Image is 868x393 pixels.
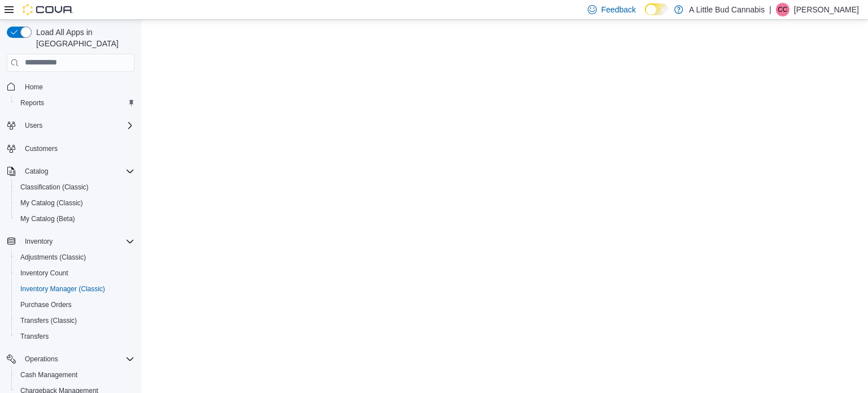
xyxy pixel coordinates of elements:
div: Carolyn Cook [776,3,789,16]
span: Users [20,119,134,132]
span: Inventory Count [20,269,68,278]
input: Dark Mode [645,3,669,15]
button: Inventory [20,235,57,248]
button: Classification (Classic) [11,179,139,195]
button: Operations [20,352,63,366]
button: Inventory [2,234,139,249]
span: Reports [16,96,134,110]
button: My Catalog (Classic) [11,195,139,211]
p: A Little Bud Cannabis [689,3,765,16]
span: Inventory Count [16,266,134,280]
button: Users [2,118,139,133]
a: Transfers [16,330,53,343]
button: My Catalog (Beta) [11,211,139,227]
button: Catalog [2,163,139,179]
span: Home [20,80,134,94]
span: Transfers [20,332,49,341]
span: Classification (Classic) [16,180,134,194]
a: Transfers (Classic) [16,314,81,327]
span: Inventory Manager (Classic) [20,284,105,293]
span: Load All Apps in [GEOGRAPHIC_DATA] [32,27,134,49]
button: Transfers (Classic) [11,313,139,329]
a: Home [20,80,47,94]
button: Transfers [11,329,139,344]
a: Cash Management [16,368,82,382]
span: My Catalog (Beta) [16,212,134,226]
button: Adjustments (Classic) [11,249,139,265]
span: My Catalog (Classic) [16,196,134,210]
span: My Catalog (Classic) [20,198,83,208]
a: Inventory Count [16,266,73,280]
span: Purchase Orders [20,300,72,309]
button: Inventory Count [11,265,139,281]
button: Catalog [20,165,53,178]
a: My Catalog (Beta) [16,212,80,226]
p: | [769,3,771,16]
p: [PERSON_NAME] [794,3,859,16]
button: Home [2,79,139,95]
button: Reports [11,95,139,111]
span: Feedback [601,4,636,15]
a: Customers [20,142,62,156]
a: Inventory Manager (Classic) [16,282,110,296]
span: Reports [20,98,44,107]
span: Inventory Manager (Classic) [16,282,134,296]
span: Customers [20,141,134,156]
span: Classification (Classic) [20,183,89,192]
button: Cash Management [11,367,139,383]
span: Catalog [25,167,48,176]
button: Customers [2,140,139,157]
a: My Catalog (Classic) [16,196,88,210]
span: Purchase Orders [16,298,134,312]
span: Cash Management [20,370,77,379]
span: Operations [20,352,134,366]
span: Catalog [20,165,134,178]
span: Transfers (Classic) [20,316,77,325]
span: Home [25,83,43,92]
button: Operations [2,351,139,367]
button: Inventory Manager (Classic) [11,281,139,297]
a: Classification (Classic) [16,180,93,194]
span: Customers [25,144,58,153]
span: Operations [25,355,58,364]
button: Users [20,119,47,132]
span: Cash Management [16,368,134,382]
a: Adjustments (Classic) [16,251,90,264]
span: Inventory [25,237,53,246]
span: Inventory [20,235,134,248]
span: Users [25,121,42,130]
span: Adjustments (Classic) [16,251,134,264]
span: Adjustments (Classic) [20,253,86,262]
a: Purchase Orders [16,298,76,312]
img: Cova [23,4,73,15]
span: Transfers [16,330,134,343]
span: Transfers (Classic) [16,314,134,327]
a: Reports [16,96,49,110]
span: My Catalog (Beta) [20,214,75,223]
span: CC [778,3,787,16]
button: Purchase Orders [11,297,139,313]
